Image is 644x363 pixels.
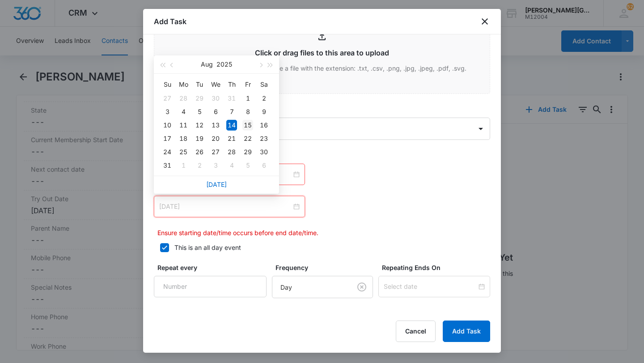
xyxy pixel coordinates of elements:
label: Repeating Ends On [382,263,494,272]
label: Assigned to [157,105,494,114]
div: This is an all day event [174,243,241,252]
div: 12 [194,120,205,131]
button: 2025 [216,55,232,73]
div: 25 [178,147,189,157]
th: We [208,77,224,92]
td: 2025-08-24 [159,145,175,159]
div: 14 [226,120,237,131]
button: Add Task [443,321,490,342]
td: 2025-09-01 [175,159,191,172]
div: 6 [210,106,221,117]
div: 30 [210,93,221,104]
td: 2025-09-02 [191,159,208,172]
div: 2 [194,160,205,171]
th: Tu [191,77,208,92]
div: 15 [242,120,253,131]
td: 2025-09-04 [224,159,240,172]
td: 2025-08-11 [175,118,191,132]
div: 11 [178,120,189,131]
th: Sa [256,77,272,92]
div: 1 [242,93,253,104]
td: 2025-08-27 [208,145,224,159]
td: 2025-08-09 [256,105,272,118]
button: Aug [201,55,213,73]
td: 2025-07-31 [224,92,240,105]
td: 2025-08-31 [159,159,175,172]
label: Time span [157,151,494,160]
td: 2025-08-05 [191,105,208,118]
td: 2025-08-12 [191,118,208,132]
button: Clear [355,280,369,294]
div: 3 [210,160,221,171]
td: 2025-08-23 [256,132,272,145]
div: 28 [226,147,237,157]
td: 2025-08-14 [224,118,240,132]
td: 2025-08-18 [175,132,191,145]
div: 19 [194,133,205,144]
p: Ensure starting date/time occurs before end date/time. [157,228,490,237]
h1: Add Task [154,16,186,27]
div: 5 [194,106,205,117]
div: 29 [242,147,253,157]
td: 2025-08-10 [159,118,175,132]
td: 2025-09-05 [240,159,256,172]
td: 2025-07-30 [208,92,224,105]
td: 2025-08-07 [224,105,240,118]
div: 9 [258,106,269,117]
div: 17 [162,133,173,144]
div: 26 [194,147,205,157]
td: 2025-08-04 [175,105,191,118]
div: 18 [178,133,189,144]
div: 24 [162,147,173,157]
input: Number [154,276,267,297]
a: [DATE] [206,181,227,188]
label: Frequency [275,263,377,272]
td: 2025-08-01 [240,92,256,105]
th: Th [224,77,240,92]
div: 16 [258,120,269,131]
div: 5 [242,160,253,171]
td: 2025-08-29 [240,145,256,159]
div: 10 [162,120,173,131]
td: 2025-07-29 [191,92,208,105]
input: Select date [384,282,477,291]
td: 2025-08-19 [191,132,208,145]
div: 4 [178,106,189,117]
div: 31 [162,160,173,171]
div: 20 [210,133,221,144]
td: 2025-08-26 [191,145,208,159]
td: 2025-08-02 [256,92,272,105]
td: 2025-09-03 [208,159,224,172]
div: 2 [258,93,269,104]
div: 7 [226,106,237,117]
div: 8 [242,106,253,117]
button: Cancel [396,321,436,342]
button: close [479,16,490,27]
td: 2025-08-06 [208,105,224,118]
div: 31 [226,93,237,104]
td: 2025-08-20 [208,132,224,145]
td: 2025-08-08 [240,105,256,118]
div: 30 [258,147,269,157]
td: 2025-08-16 [256,118,272,132]
td: 2025-08-21 [224,132,240,145]
td: 2025-08-28 [224,145,240,159]
th: Mo [175,77,191,92]
div: 6 [258,160,269,171]
td: 2025-07-27 [159,92,175,105]
td: 2025-08-30 [256,145,272,159]
div: 29 [194,93,205,104]
div: 28 [178,93,189,104]
div: 22 [242,133,253,144]
td: 2025-07-28 [175,92,191,105]
div: 27 [210,147,221,157]
td: 2025-08-25 [175,145,191,159]
div: 4 [226,160,237,171]
td: 2025-08-15 [240,118,256,132]
td: 2025-08-17 [159,132,175,145]
td: 2025-08-22 [240,132,256,145]
div: 1 [178,160,189,171]
td: 2025-08-13 [208,118,224,132]
input: Aug 14, 2025 [159,202,292,211]
th: Fr [240,77,256,92]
